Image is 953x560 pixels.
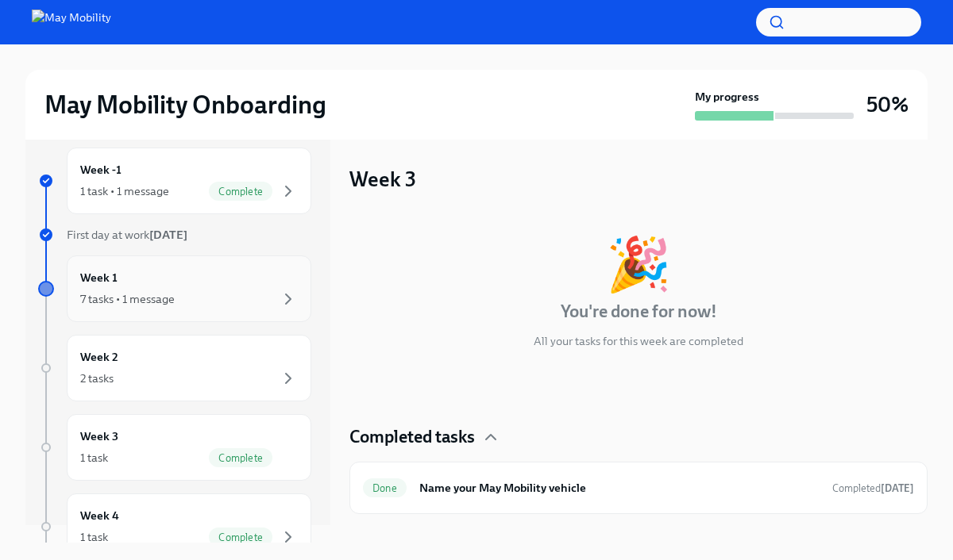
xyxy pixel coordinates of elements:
h2: May Mobility Onboarding [44,89,326,121]
h6: Week 3 [80,428,118,445]
a: DoneName your May Mobility vehicleCompleted[DATE] [363,475,914,501]
a: Week 17 tasks • 1 message [38,255,311,322]
span: Done [363,482,407,494]
a: Week 41 taskComplete [38,493,311,560]
strong: [DATE] [881,482,914,494]
a: Week 31 taskComplete [38,414,311,481]
h6: Week 1 [80,269,118,286]
div: 7 tasks • 1 message [80,291,175,307]
span: Complete [209,452,272,464]
h3: Week 3 [349,165,416,194]
a: First day at work[DATE] [38,227,311,243]
span: Completed [832,482,914,494]
div: Completed tasks [349,425,928,449]
div: 🎉 [606,238,671,290]
div: 2 tasks [80,370,114,386]
h6: Name your May Mobility vehicle [419,479,820,497]
strong: My progress [695,89,759,105]
span: First day at work [67,228,187,242]
p: All your tasks for this week are completed [534,333,743,349]
span: Complete [209,186,272,198]
strong: [DATE] [149,228,187,242]
h4: You're done for now! [561,300,717,324]
a: Week 22 tasks [38,335,311,401]
h6: Week 2 [80,348,118,366]
div: 1 task [80,529,108,545]
h3: 50% [866,90,909,119]
h4: Completed tasks [349,425,475,449]
div: 1 task [80,450,108,466]
span: Complete [209,531,272,543]
img: May Mobility [32,10,111,35]
a: Week -11 task • 1 messageComplete [38,148,311,214]
span: September 11th, 2025 08:58 [832,481,914,496]
div: 1 task • 1 message [80,183,169,199]
h6: Week 4 [80,507,119,524]
h6: Week -1 [80,161,122,178]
